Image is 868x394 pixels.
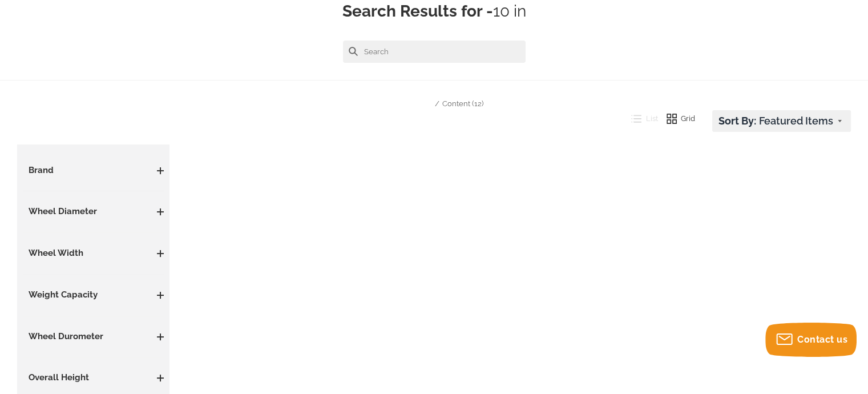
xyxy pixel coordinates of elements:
[442,99,483,108] a: Content (12)
[343,41,526,63] input: Search
[23,372,164,384] h3: Overall Height
[23,331,164,343] h3: Wheel Durometer
[765,323,857,357] button: Contact us
[23,164,164,177] h3: Brand
[23,247,164,260] h3: Wheel Width
[385,99,430,108] a: Products (66)
[23,289,164,301] h3: Weight Capacity
[493,2,526,21] span: 10 in
[797,334,847,345] span: Contact us
[658,110,696,127] button: Grid
[23,206,164,218] h3: Wheel Diameter
[623,110,658,127] button: List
